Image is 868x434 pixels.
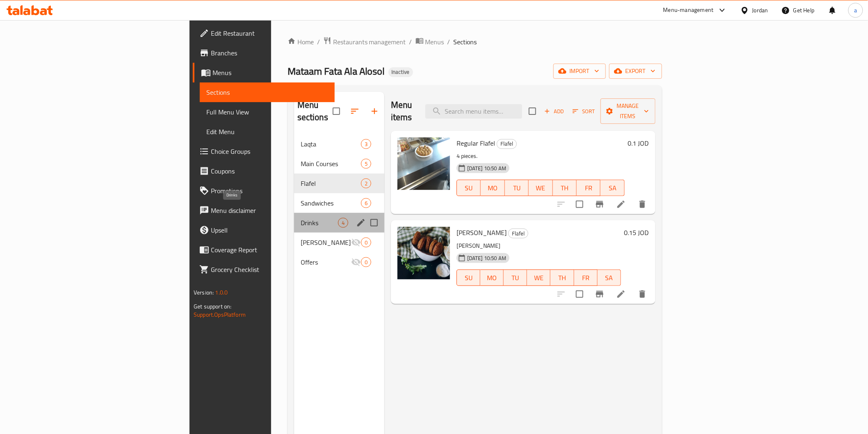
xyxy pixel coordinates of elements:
button: TU [504,270,527,286]
span: Coverage Report [211,245,328,255]
button: delete [633,284,652,304]
span: Sections [206,87,328,97]
span: Choice Groups [211,146,328,156]
span: Main Courses [301,159,361,169]
span: Restaurants management [333,37,406,47]
button: MO [480,270,504,286]
a: Edit Menu [200,122,334,142]
div: Menu-management [663,5,714,15]
span: MO [484,182,501,194]
span: Add item [541,105,567,118]
div: Main Courses5 [294,154,384,174]
span: Sandwiches [301,198,361,208]
a: Support.OpsPlatform [194,309,246,320]
svg: Inactive section [351,238,361,247]
span: Inactive [388,69,413,75]
button: FR [577,180,601,196]
span: TU [507,272,524,284]
span: Regular Flafel [457,137,495,149]
a: Upsell [193,220,334,240]
span: Flafel [509,229,528,238]
a: Grocery Checklist [193,260,334,279]
span: 4 [338,219,348,227]
a: Edit menu item [616,199,626,209]
span: Select to update [571,196,588,213]
a: Menus [416,37,444,47]
div: items [361,178,371,188]
li: / [409,37,412,47]
div: Laqta3 [294,134,384,154]
span: Edit Restaurant [211,28,328,38]
span: Sort [573,107,595,116]
span: Offers [301,257,351,267]
span: Select all sections [328,103,345,120]
a: Edit menu item [616,289,626,299]
span: 0 [361,239,371,247]
span: 5 [361,160,371,168]
a: Coupons [193,161,334,181]
a: Sections [200,82,334,102]
div: Inactive [388,67,413,77]
button: MO [481,180,505,196]
span: SU [460,272,477,284]
button: Sort [571,105,597,118]
span: SA [604,182,621,194]
span: [DATE] 10:50 AM [464,254,509,262]
a: Menu disclaimer [193,201,334,220]
span: 1.0.0 [215,287,228,298]
span: Menus [212,68,328,78]
img: Flafel Mahshi [397,227,450,279]
a: Menus [193,63,334,82]
span: SU [460,182,477,194]
span: Sections [454,37,477,47]
span: import [560,66,599,76]
button: SU [457,180,481,196]
div: items [361,238,371,247]
div: Jordan [752,6,768,15]
span: WE [532,182,549,194]
button: SU [457,270,480,286]
span: Grocery Checklist [211,265,328,274]
button: export [609,64,662,79]
span: Add [543,107,565,116]
a: Restaurants management [323,37,406,47]
button: Add [541,105,567,118]
svg: Inactive section [351,257,361,267]
nav: Menu sections [294,131,384,275]
div: items [361,198,371,208]
span: Manage items [607,101,649,121]
div: Flafel [497,139,517,149]
button: delete [633,194,652,214]
button: Branch-specific-item [590,194,610,214]
h6: 0.15 JOD [624,227,649,238]
span: Drinks [301,218,338,228]
span: Flafel [497,139,516,148]
div: Flafel [508,228,528,238]
span: 0 [361,258,371,266]
span: Laqta [301,139,361,149]
span: 6 [361,199,371,207]
span: FR [578,272,594,284]
span: Select section [524,103,541,120]
button: Manage items [601,98,656,124]
span: Upsell [211,225,328,235]
span: Mataam Fata Ala Alosol [288,62,385,80]
span: Edit Menu [206,127,328,137]
span: Get support on: [194,301,231,312]
span: Select to update [571,286,588,303]
div: items [361,159,371,169]
span: WE [530,272,547,284]
span: MO [484,272,500,284]
span: TU [508,182,525,194]
div: Dora kasat [301,238,351,247]
button: import [553,64,606,79]
a: Choice Groups [193,142,334,161]
div: items [361,257,371,267]
span: 2 [361,180,371,187]
div: Offers0 [294,252,384,272]
button: TH [550,270,574,286]
button: edit [355,217,367,229]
